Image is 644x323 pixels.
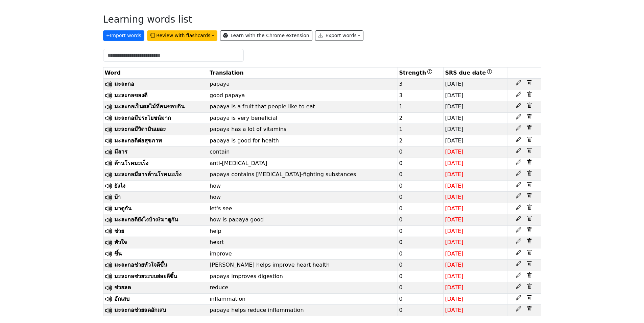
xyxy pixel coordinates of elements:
[103,31,147,37] a: +Import words
[398,192,444,203] td: 0
[444,225,507,237] td: [DATE]
[444,169,507,181] td: [DATE]
[444,192,507,203] td: [DATE]
[208,237,398,248] td: heart
[114,228,124,234] span: ช่วย
[444,282,507,294] td: [DATE]
[208,271,398,282] td: papaya improves digestion
[147,30,217,41] button: Review with flashcards
[444,158,507,169] td: [DATE]
[208,260,398,271] td: [PERSON_NAME] helps improve heart health
[398,248,444,260] td: 0
[114,205,132,212] span: มาดูกัน
[208,101,398,113] td: papaya is a fruit that people like to eat
[398,237,444,248] td: 0
[444,180,507,192] td: [DATE]
[208,248,398,260] td: improve
[444,68,507,79] th: SRS due date
[114,262,167,268] span: มะละกอช่วยหัวใจดีขึ้น
[444,305,507,316] td: [DATE]
[114,284,131,291] span: ช่วยลด
[444,79,507,90] td: [DATE]
[398,180,444,192] td: 0
[208,112,398,124] td: papaya is very beneficial
[103,30,144,41] button: +Import words
[114,307,166,313] span: มะละกอช่วยลดอักเสบ
[103,68,208,79] th: Word
[398,146,444,158] td: 0
[398,169,444,181] td: 0
[114,296,129,302] span: อักเสบ
[398,225,444,237] td: 0
[114,250,122,257] span: ขึ้น
[208,124,398,135] td: papaya has a lot of vitamins
[114,183,125,189] span: ยังไง
[444,203,507,214] td: [DATE]
[444,135,507,146] td: [DATE]
[208,158,398,169] td: anti-[MEDICAL_DATA]
[444,146,507,158] td: [DATE]
[315,30,364,41] button: Export words
[398,79,444,90] td: 3
[114,126,166,132] span: มะละกอมีวิตามินเยอะ
[444,293,507,305] td: [DATE]
[114,92,147,99] span: มะละกอของดี
[444,124,507,135] td: [DATE]
[114,115,171,121] span: มะละกอมีประโยชน์มาก
[114,81,134,87] span: มะละกอ
[398,203,444,214] td: 0
[398,101,444,113] td: 1
[114,239,127,245] span: หัวใจ
[398,90,444,101] td: 3
[208,225,398,237] td: help
[398,124,444,135] td: 1
[208,90,398,101] td: good papaya
[398,260,444,271] td: 0
[398,135,444,146] td: 2
[208,68,398,79] th: Translation
[208,169,398,181] td: papaya contains [MEDICAL_DATA]-fighting substances
[398,214,444,226] td: 0
[398,282,444,294] td: 0
[398,271,444,282] td: 0
[398,293,444,305] td: 0
[444,112,507,124] td: [DATE]
[398,112,444,124] td: 2
[114,137,162,144] span: มะละกอดีต่อสุขภาพ
[398,68,444,79] th: Strength
[444,90,507,101] td: [DATE]
[444,237,507,248] td: [DATE]
[114,273,177,279] span: มะละกอช่วยระบบย่อยดีขึ้น
[114,171,182,178] span: มะละกอมีสารต้านโรคมะเร็ง
[444,271,507,282] td: [DATE]
[208,305,398,316] td: papaya helps reduce inflammation
[103,14,192,25] h3: Learning words list
[208,192,398,203] td: how
[208,282,398,294] td: reduce
[208,146,398,158] td: contain
[208,180,398,192] td: how
[208,203,398,214] td: let's see
[444,101,507,113] td: [DATE]
[208,214,398,226] td: how is papaya good
[114,216,178,223] span: มะละกอดียังไงบ้าง?มาดูกัน
[208,79,398,90] td: papaya
[114,103,185,110] span: มะละกอเป็นผลไม้ที่คนชอบกิน
[398,305,444,316] td: 0
[398,158,444,169] td: 0
[114,149,127,155] span: มีสาร
[208,135,398,146] td: papaya is good for health
[220,30,312,41] a: Learn with the Chrome extension
[444,214,507,226] td: [DATE]
[444,260,507,271] td: [DATE]
[208,293,398,305] td: inflammation
[114,160,148,166] span: ต้านโรคมะเร็ง
[444,248,507,260] td: [DATE]
[114,194,121,200] span: บ้า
